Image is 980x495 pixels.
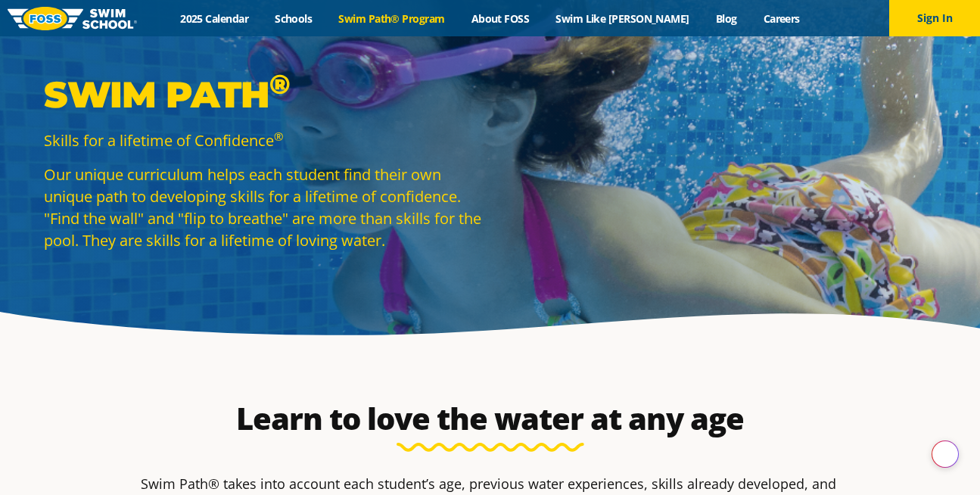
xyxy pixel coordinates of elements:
a: Swim Like [PERSON_NAME] [543,11,703,26]
a: Schools [262,11,325,26]
h2: Learn to love the water at any age [133,400,848,437]
a: Blog [702,11,750,26]
a: Careers [750,11,813,26]
p: Swim Path [44,72,483,117]
a: 2025 Calendar [167,11,262,26]
a: Swim Path® Program [325,11,458,26]
img: FOSS Swim School Logo [8,7,137,30]
p: Skills for a lifetime of Confidence [44,129,483,151]
a: About FOSS [458,11,543,26]
sup: ® [269,67,290,101]
p: Our unique curriculum helps each student find their own unique path to developing skills for a li... [44,163,483,251]
sup: ® [274,129,283,144]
